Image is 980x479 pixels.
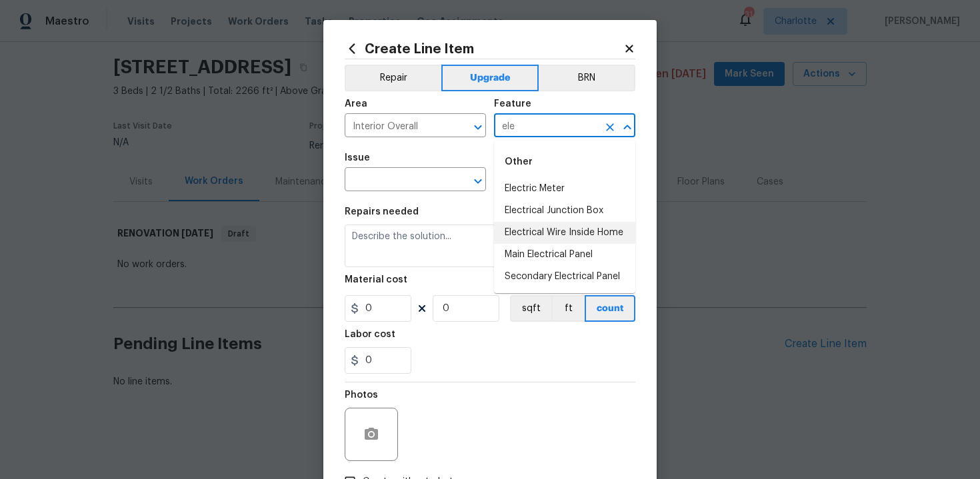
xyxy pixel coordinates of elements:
h5: Material cost [345,275,407,284]
div: Other [494,146,635,178]
li: Electric Meter [494,178,635,200]
li: Electrical Wire Inside Home [494,222,635,244]
h5: Issue [345,153,370,163]
button: ft [551,295,585,322]
button: BRN [539,65,635,91]
button: sqft [510,295,551,322]
li: Main Electrical Panel [494,244,635,266]
button: Clear [601,118,619,137]
h2: Create Line Item [345,41,623,56]
h5: Photos [345,390,378,400]
li: Electrical Junction Box [494,200,635,222]
h5: Feature [494,99,531,109]
h5: Area [345,99,367,109]
button: count [585,295,635,322]
button: Open [469,172,487,191]
button: Upgrade [441,65,539,91]
button: Open [469,118,487,137]
button: Close [618,118,637,137]
h5: Repairs needed [345,207,419,217]
button: Repair [345,65,441,91]
li: Secondary Electrical Panel [494,266,635,288]
h5: Labor cost [345,330,395,339]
